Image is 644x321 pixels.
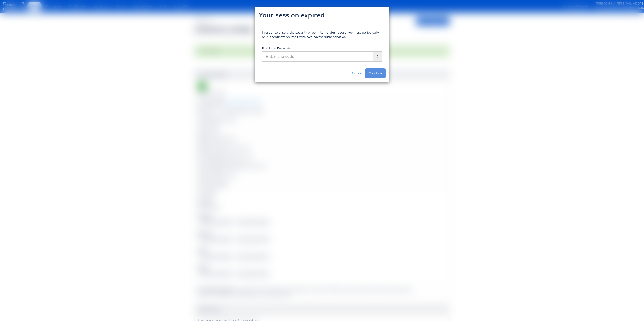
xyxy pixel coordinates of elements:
button: Continue [365,68,386,78]
p: In order to ensure the security of our internal dashboard you must periodically re-authenticate y... [262,30,382,39]
label: One Time Passcode [262,46,291,50]
h2: Your session expired [258,10,386,20]
input: Enter the code [262,51,373,62]
a: Cancel [349,68,365,78]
